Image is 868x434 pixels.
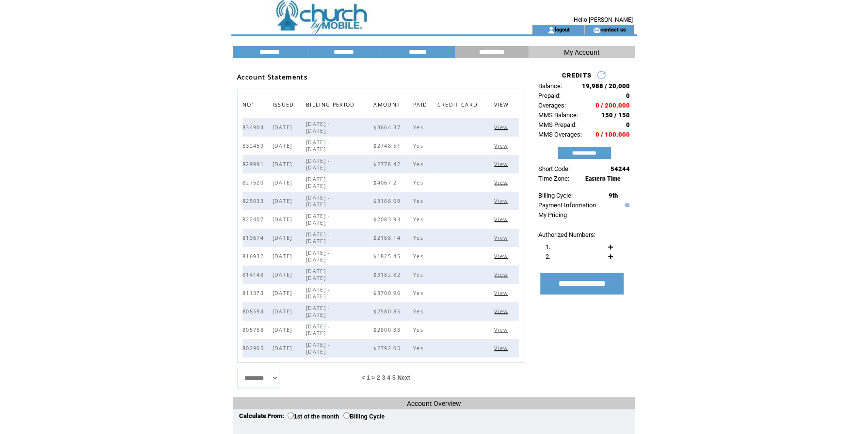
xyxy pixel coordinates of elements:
a: View [494,290,510,295]
span: $2800.38 [373,326,403,333]
span: [DATE] [273,326,295,333]
span: AMOUNT [373,99,402,113]
span: Yes [413,179,426,186]
span: [DATE] [273,179,295,186]
span: [DATE] [273,345,295,352]
span: Time Zone: [538,175,569,182]
span: $2580.85 [373,308,403,315]
span: Click to view this bill [494,216,510,223]
span: < 1 > [361,374,374,381]
span: CREDIT CARD [437,99,480,113]
img: help.gif [623,203,629,207]
span: Yes [413,345,426,352]
span: Yes [413,290,426,296]
span: 0 [626,92,630,99]
span: Click to view this bill [494,179,510,186]
span: Yes [413,234,426,241]
span: Yes [413,326,426,333]
span: [DATE] [273,124,295,131]
a: 4 [387,374,390,381]
span: [DATE] - [DATE] [306,213,330,226]
span: $3166.69 [373,198,403,204]
a: logout [555,26,570,32]
span: [DATE] - [DATE] [306,157,330,171]
span: [DATE] - [DATE] [306,139,330,153]
span: Click to view this bill [494,234,510,241]
span: 805758 [242,326,266,333]
span: Click to view this bill [494,290,510,296]
span: 150 / 150 [601,111,630,119]
span: Click to view this bill [494,124,510,131]
input: 1st of the month [288,412,294,418]
span: $4067.2 [373,179,399,186]
span: Yes [413,142,426,149]
span: [DATE] - [DATE] [306,194,330,208]
span: Short Code: [538,165,570,172]
span: [DATE] [273,308,295,315]
span: My Account [564,48,600,56]
span: Click to view this bill [494,345,510,352]
img: account_icon.gif [547,26,555,34]
label: 1st of the month [288,413,339,420]
span: Eastern Time [585,175,621,182]
span: 811373 [242,290,266,296]
span: $1825.45 [373,253,403,260]
span: Yes [413,308,426,315]
a: View [494,271,510,277]
span: 9th [609,192,618,199]
a: NO' [242,101,256,107]
span: 2. [546,253,550,260]
span: ISSUED [273,99,297,113]
span: Calculate From: [239,412,284,419]
span: 827520 [242,179,266,186]
a: 2 [377,374,380,381]
span: BILLING PERIOD [306,99,357,113]
span: [DATE] [273,253,295,260]
a: View [494,253,510,259]
span: $2792.05 [373,345,403,352]
span: 819674 [242,234,266,241]
span: $3182.82 [373,271,403,278]
span: $2778.42 [373,161,403,168]
a: View [494,198,510,203]
span: [DATE] [273,161,295,168]
a: BILLING PERIOD [306,101,357,107]
span: MMS Balance: [538,111,578,119]
span: [DATE] - [DATE] [306,305,330,318]
a: View [494,161,510,167]
span: 802905 [242,345,266,352]
span: Account Statements [237,73,307,81]
a: 5 [392,374,396,381]
span: NO' [242,99,256,113]
span: $2083.93 [373,216,403,223]
a: View [494,345,510,351]
span: $3700.96 [373,290,403,296]
span: 814148 [242,271,266,278]
span: [DATE] [273,271,295,278]
a: Payment Information [538,201,596,209]
input: Billing Cycle [343,412,350,418]
span: 822407 [242,216,266,223]
a: View [494,179,510,185]
span: Account Overview [407,400,461,407]
span: Authorized Numbers: [538,231,595,238]
a: View [494,234,510,240]
span: Click to view this bill [494,271,510,278]
span: Hello [PERSON_NAME] [574,16,633,23]
span: 19,988 / 20,000 [582,82,630,90]
a: View [494,216,510,222]
span: 808594 [242,308,266,315]
span: 832459 [242,142,266,149]
a: 3 [382,374,385,381]
a: View [494,308,510,314]
span: [DATE] - [DATE] [306,249,330,263]
a: PAID [413,101,430,107]
span: Yes [413,161,426,168]
span: PAID [413,99,430,113]
a: contact us [600,26,626,32]
span: [DATE] - [DATE] [306,176,330,189]
span: MMS Overages: [538,131,582,138]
